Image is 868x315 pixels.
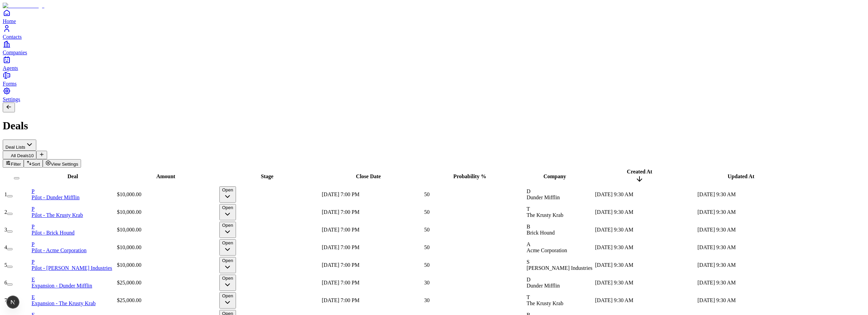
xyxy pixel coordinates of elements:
span: The Krusty Krab [527,300,563,306]
div: [DATE] 7:00 PM [322,191,423,198]
span: [DATE] 7:00 PM [322,191,359,197]
a: EExpansion - Dunder Mifflin [32,277,116,289]
a: Contacts [3,24,865,40]
span: $10,000.00 [117,262,141,268]
span: $10,000.00 [117,209,141,215]
a: Agents [3,56,865,71]
a: Forms [3,71,865,87]
span: Agents [3,65,18,71]
span: [DATE] 7:00 PM [322,244,359,250]
span: Companies [3,50,27,55]
div: DDunder Mifflin [527,277,594,289]
span: Amount [156,173,175,179]
span: [DATE] 7:00 PM [322,227,359,233]
span: 10 [29,153,34,158]
span: 30 [424,297,430,303]
span: 1 [4,191,7,197]
span: $10,000.00 [117,244,141,250]
span: The Krusty Krab [527,212,563,218]
span: Acme Corporation [527,247,567,253]
a: Companies [3,40,865,55]
div: T [527,206,594,212]
span: Deal [67,173,78,179]
span: Company [544,173,566,179]
div: S[PERSON_NAME] Industries [527,259,594,271]
div: P [32,188,116,194]
span: Brick Hound [527,230,555,236]
a: EExpansion - The Krusty Krab [32,294,116,306]
div: [DATE] 7:00 PM [322,209,423,215]
a: Settings [3,87,865,102]
a: PPilot - Dunder Mifflin [32,188,116,200]
span: 50 [424,244,430,250]
div: [DATE] 7:00 PM [322,244,423,251]
button: View Settings [43,159,81,168]
div: AAcme Corporation [527,241,594,254]
span: $10,000.00 [117,227,141,233]
span: 50 [424,262,430,268]
span: 50 [424,209,430,215]
span: 2 [4,209,7,215]
a: Home [3,9,865,24]
div: P [32,241,116,247]
div: E [32,294,116,300]
span: Stage [261,173,273,179]
span: 7 [4,297,7,303]
div: TThe Krusty Krab [527,294,594,307]
span: [DATE] 9:30 AM [697,191,736,197]
span: 6 [4,280,7,285]
span: [DATE] 9:30 AM [697,262,736,268]
button: Filter [3,159,24,168]
div: E [32,277,116,283]
span: 4 [4,244,7,250]
span: [DATE] 9:30 AM [697,227,736,233]
div: [DATE] 7:00 PM [322,227,423,233]
span: [DATE] 9:30 AM [697,297,736,303]
span: [DATE] 9:30 AM [595,262,633,268]
span: Created At [627,169,652,174]
div: P [32,259,116,265]
span: $25,000.00 [117,297,141,303]
button: Sort [24,159,43,168]
span: Contacts [3,34,22,40]
div: D [527,277,594,283]
span: 3 [4,227,7,233]
div: A [527,241,594,247]
span: $10,000.00 [117,191,141,197]
span: [DATE] 9:30 AM [595,244,633,250]
a: PPilot - [PERSON_NAME] Industries [32,259,116,271]
span: [DATE] 9:30 AM [697,280,736,285]
span: $25,000.00 [117,280,141,285]
span: [DATE] 7:00 PM [322,280,359,285]
div: [DATE] 7:00 PM [322,280,423,286]
div: P [32,206,116,212]
div: [DATE] 7:00 PM [322,297,423,303]
div: TThe Krusty Krab [527,206,594,218]
div: S [527,259,594,265]
span: Settings [3,96,20,102]
span: 30 [424,280,430,285]
span: Home [3,18,16,24]
a: PPilot - The Krusty Krab [32,206,116,218]
span: Dunder Mifflin [527,194,560,200]
span: Sort [32,162,40,167]
span: 50 [424,227,430,233]
div: DDunder Mifflin [527,188,594,201]
div: BBrick Hound [527,224,594,236]
span: [DATE] 7:00 PM [322,297,359,303]
span: Forms [3,81,17,87]
span: Filter [11,162,21,167]
span: [PERSON_NAME] Industries [527,265,592,271]
span: [DATE] 9:30 AM [697,244,736,250]
div: P [32,224,116,230]
span: 5 [4,262,7,268]
div: D [527,188,594,194]
a: PPilot - Brick Hound [32,224,116,236]
div: B [527,224,594,230]
div: T [527,294,594,300]
h1: Deals [3,119,865,132]
button: All Deals10 [3,151,36,159]
img: Item Brain Logo [3,3,44,9]
span: All Deals [11,153,29,158]
a: PPilot - Acme Corporation [32,241,116,253]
